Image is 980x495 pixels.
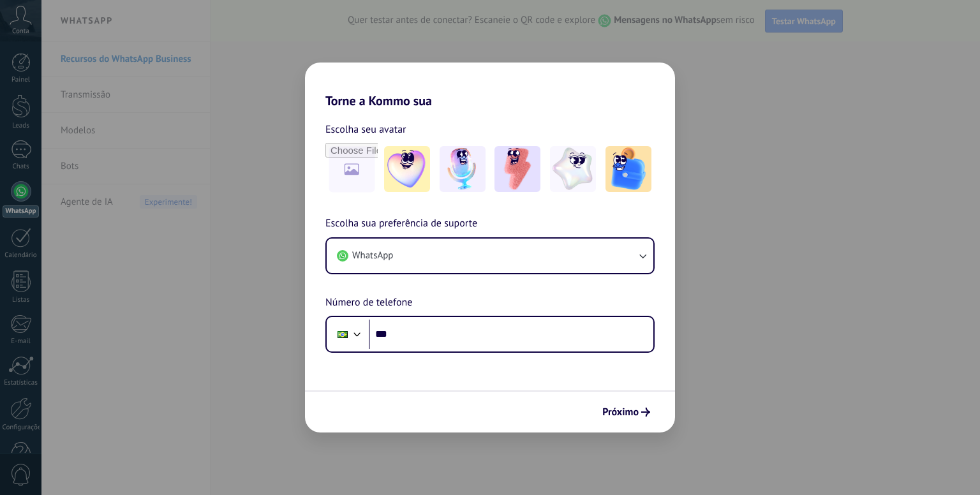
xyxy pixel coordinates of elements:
button: WhatsApp [327,239,653,273]
img: -1.jpeg [384,146,430,192]
span: WhatsApp [352,249,393,262]
span: Escolha sua preferência de suporte [325,216,477,232]
img: -3.jpeg [494,146,540,192]
img: -4.jpeg [550,146,596,192]
h2: Torne a Kommo sua [305,63,675,108]
span: Escolha seu avatar [325,121,406,138]
span: Próximo [602,408,639,417]
img: -5.jpeg [605,146,651,192]
button: Próximo [597,401,656,423]
div: Brazil: + 55 [330,321,355,348]
span: Número de telefone [325,295,412,311]
img: -2.jpeg [440,146,486,192]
